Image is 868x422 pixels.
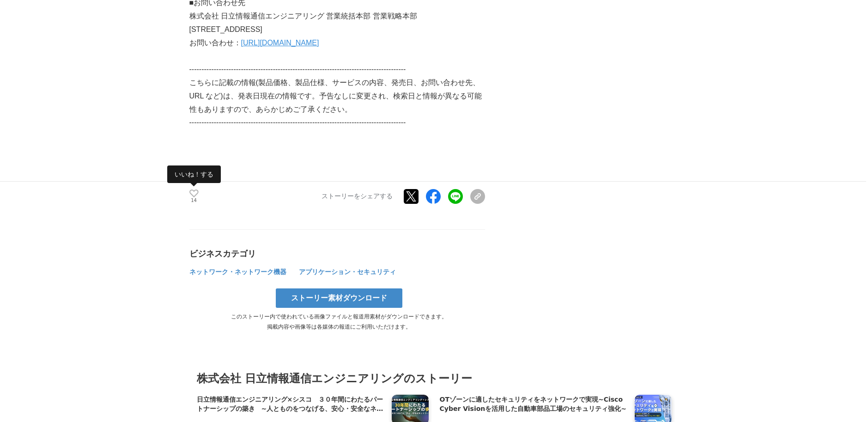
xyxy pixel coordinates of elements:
a: 日立情報通信エンジニアリング×シスコ ３０年間にわたるパートナーシップの築き ~人とものをつなげる、安心・安全なネットワーク構築~ [197,395,384,414]
p: お問い合わせ： [189,37,485,50]
span: いいね！する [167,165,221,183]
a: OTゾーンに適したセキュリティをネットワークで実現~Cisco Cyber Visionを活用した自動車部品工場のセキュリティ強化~ [440,395,627,414]
a: ネットワーク・ネットワーク機器 [189,270,288,275]
p: 14 [189,198,199,203]
p: ---------------------------------------------------------------------------------------- [189,63,485,76]
p: [STREET_ADDRESS] [189,23,485,37]
p: 株式会社 日立情報通信エンジニアリング 営業統括本部 営業戦略本部 [189,10,485,23]
a: アプリケーション・セキュリティ [299,270,396,275]
p: ストーリーをシェアする [322,192,393,201]
p: このストーリー内で使われている画像ファイルと報道用素材がダウンロードできます。 掲載内容や画像等は各媒体の報道にご利用いただけます。 [189,312,489,332]
span: ネットワーク・ネットワーク機器 [189,268,286,275]
p: こちらに記載の情報(製品価格、製品仕様、サービスの内容、発売日、お問い合わせ先、URL など)は、発表日現在の情報です。予告なしに変更され、検索日と情報が異なる可能性もありますので、あらかじめご... [189,76,485,116]
span: アプリケーション・セキュリティ [299,268,396,275]
p: ---------------------------------------------------------------------------------------- [189,116,485,129]
a: ストーリー素材ダウンロード [276,288,402,308]
div: ビジネスカテゴリ [189,248,485,259]
h3: 株式会社 日立情報通信エンジニアリングのストーリー [197,370,672,387]
a: [URL][DOMAIN_NAME] [241,39,319,47]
